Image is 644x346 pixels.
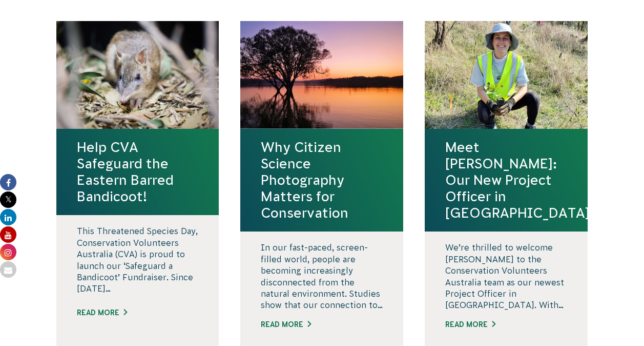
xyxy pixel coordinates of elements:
[445,319,567,330] a: Read More
[261,139,383,221] a: Why Citizen Science Photography Matters for Conservation
[445,139,567,221] a: Meet [PERSON_NAME]: Our New Project Officer in [GEOGRAPHIC_DATA]
[261,242,383,311] p: In our fast-paced, screen-filled world, people are becoming increasingly disconnected from the na...
[77,225,199,294] p: This Threatened Species Day, Conservation Volunteers Australia (CVA) is proud to launch our ‘Safe...
[77,307,199,318] a: Read More
[77,139,199,205] a: Help CVA Safeguard the Eastern Barred Bandicoot!
[261,319,383,330] a: Read More
[445,242,567,311] p: We’re thrilled to welcome [PERSON_NAME] to the Conservation Volunteers Australia team as our newe...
